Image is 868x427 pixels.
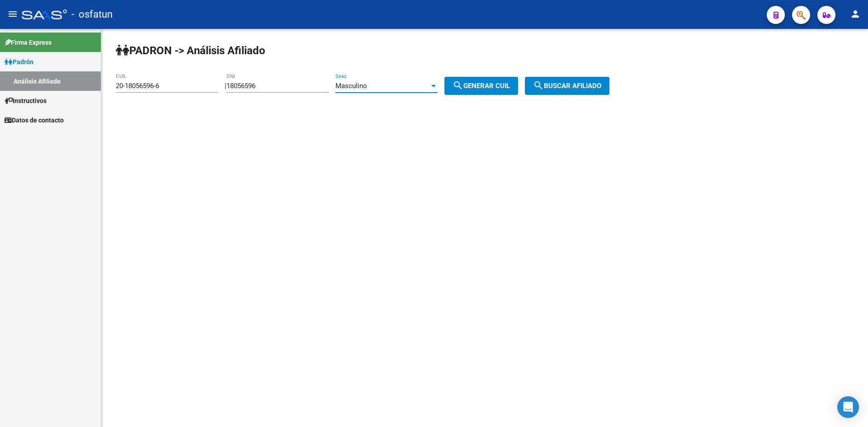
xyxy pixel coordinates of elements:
[453,82,510,90] span: Generar CUIL
[533,80,544,91] mat-icon: search
[533,82,601,90] span: Buscar afiliado
[444,77,518,95] button: Generar CUIL
[850,9,861,19] mat-icon: person
[5,115,64,125] span: Datos de contacto
[5,57,33,67] span: Padrón
[71,5,113,24] span: - osfatun
[335,82,367,90] span: Masculino
[837,396,859,418] div: Open Intercom Messenger
[525,77,609,95] button: Buscar afiliado
[116,44,265,57] strong: PADRON -> Análisis Afiliado
[5,96,47,106] span: Instructivos
[7,9,18,19] mat-icon: menu
[453,80,463,91] mat-icon: search
[225,82,525,90] div: |
[5,38,52,47] span: Firma Express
